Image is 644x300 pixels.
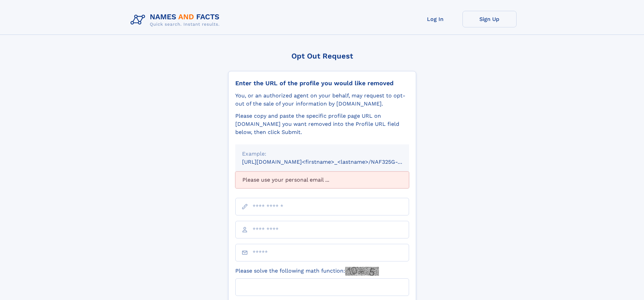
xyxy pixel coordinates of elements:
div: Please copy and paste the specific profile page URL on [DOMAIN_NAME] you want removed into the Pr... [235,112,409,136]
div: Enter the URL of the profile you would like removed [235,79,409,87]
div: You, or an authorized agent on your behalf, may request to opt-out of the sale of your informatio... [235,92,409,108]
a: Log In [408,11,462,27]
label: Please solve the following math function: [235,267,379,276]
a: Sign Up [462,11,517,27]
div: Opt Out Request [228,52,416,60]
img: Logo Names and Facts [128,11,225,29]
div: Example: [242,150,402,158]
div: Please use your personal email ... [235,171,409,188]
small: [URL][DOMAIN_NAME]<firstname>_<lastname>/NAF325G-xxxxxxxx [242,159,422,165]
